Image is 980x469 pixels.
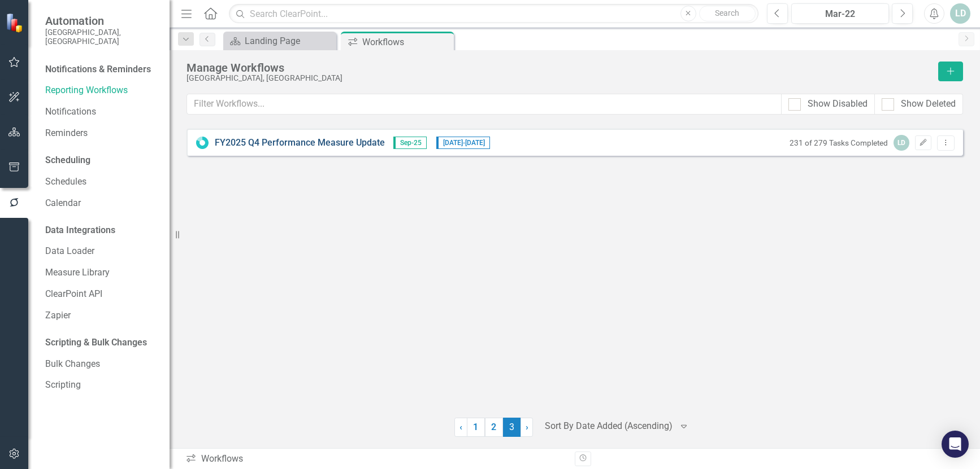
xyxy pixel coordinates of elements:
a: Zapier [45,309,158,322]
a: Calendar [45,197,158,210]
div: Data Integrations [45,224,115,237]
div: Manage Workflows [187,62,933,74]
div: Show Deleted [901,98,956,111]
button: Mar-22 [791,3,889,24]
a: Landing Page [226,34,333,48]
div: Scripting & Bulk Changes [45,336,147,349]
div: Open Intercom Messenger [942,431,969,458]
a: Schedules [45,176,158,189]
a: 1 [467,418,485,437]
span: Search [715,8,739,17]
span: 3 [503,418,521,437]
a: Measure Library [45,266,158,279]
div: Mar-22 [795,7,885,21]
span: › [526,422,528,432]
a: FY2025 Q4 Performance Measure Update [215,137,385,150]
span: Automation [45,14,158,28]
img: ClearPoint Strategy [6,13,25,33]
div: Workflows [362,35,451,49]
a: Scripting [45,379,158,392]
a: 2 [485,418,503,437]
a: ClearPoint API [45,288,158,301]
a: Reporting Workflows [45,84,158,97]
button: Search [699,6,756,21]
div: Show Disabled [808,98,868,111]
div: Workflows [185,453,566,466]
div: Scheduling [45,154,90,167]
a: Bulk Changes [45,358,158,371]
a: Data Loader [45,245,158,258]
div: Landing Page [245,34,333,48]
input: Search ClearPoint... [229,4,758,24]
span: ‹ [459,422,462,432]
span: Sep-25 [393,137,427,149]
small: 231 of 279 Tasks Completed [790,138,888,147]
a: Notifications [45,106,158,119]
div: LD [894,135,909,151]
div: Notifications & Reminders [45,63,151,76]
a: Reminders [45,127,158,140]
span: [DATE] - [DATE] [436,137,490,149]
div: [GEOGRAPHIC_DATA], [GEOGRAPHIC_DATA] [187,74,933,82]
small: [GEOGRAPHIC_DATA], [GEOGRAPHIC_DATA] [45,28,158,46]
input: Filter Workflows... [187,94,782,115]
button: LD [950,3,970,24]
